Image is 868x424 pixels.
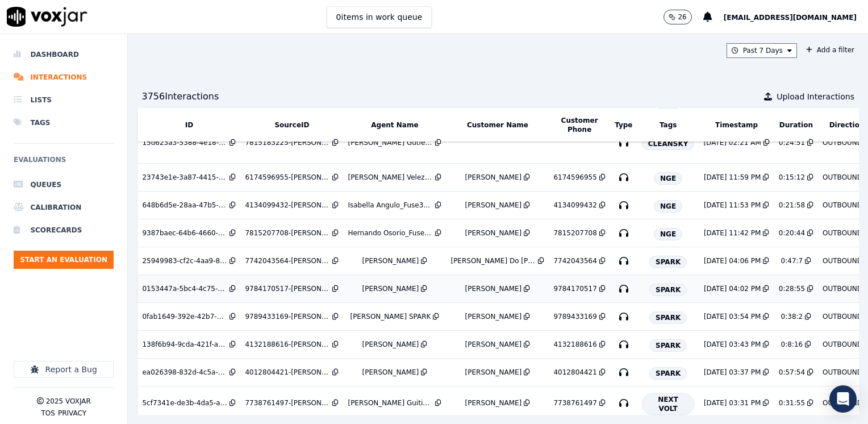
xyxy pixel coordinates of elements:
[823,312,862,321] div: OUTBOUND
[615,120,632,130] button: Type
[704,256,761,265] div: [DATE] 04:06 PM
[649,256,687,268] span: SPARK
[41,409,55,418] button: TOS
[781,340,803,349] div: 0:8:16
[779,138,805,147] div: 0:24:51
[245,340,330,349] div: 4132188616-[PERSON_NAME] 1 all.mp3
[704,284,761,293] div: [DATE] 04:02 PM
[14,196,114,219] a: Calibration
[14,219,114,242] a: Scorecards
[781,312,803,321] div: 0:38:2
[704,340,761,349] div: [DATE] 03:43 PM
[724,10,868,24] button: [EMAIL_ADDRESS][DOMAIN_NAME]
[14,153,114,173] h6: Evaluations
[663,10,703,24] button: 26
[362,256,419,265] div: [PERSON_NAME]
[327,6,432,28] button: 0items in work queue
[553,340,596,349] div: 4132188616
[660,120,677,130] button: Tags
[649,367,687,380] span: SPARK
[829,120,865,130] button: Direction
[245,368,330,377] div: 4012804421-[PERSON_NAME] 2 all.mp3
[465,284,522,293] div: [PERSON_NAME]
[450,256,536,265] div: [PERSON_NAME] Do [PERSON_NAME]
[245,256,330,265] div: 7742043564-[PERSON_NAME] all.mp3
[779,398,805,408] div: 0:31:55
[142,228,227,238] div: 9387baec-64b6-4660-8b3d-9696f9965b56
[823,284,862,293] div: OUTBOUND
[829,385,857,413] div: Open Intercom Messenger
[465,201,522,210] div: [PERSON_NAME]
[704,312,761,321] div: [DATE] 03:54 PM
[779,173,805,182] div: 0:15:12
[654,228,682,240] span: NGE
[465,173,522,182] div: [PERSON_NAME]
[245,312,330,321] div: 9789433169-[PERSON_NAME] all.mp3
[642,138,695,150] span: CLEANSKY
[704,398,761,408] div: [DATE] 03:31 PM
[465,340,522,349] div: [PERSON_NAME]
[781,256,803,265] div: 0:47:7
[704,201,761,210] div: [DATE] 11:53 PM
[465,368,522,377] div: [PERSON_NAME]
[245,398,330,408] div: 7738761497-[PERSON_NAME] all.mp3
[371,120,418,130] button: Agent Name
[245,173,330,182] div: 6174596955-[PERSON_NAME] 2 all.mp3
[465,312,522,321] div: [PERSON_NAME]
[350,312,431,321] div: [PERSON_NAME] SPARK
[245,138,330,147] div: 7815183225-[PERSON_NAME] all.mp3
[142,256,227,265] div: 25949983-cf2c-4aa9-8344-21ccdec3eef2
[553,228,596,238] div: 7815207708
[823,368,862,377] div: OUTBOUND
[14,66,114,89] li: Interactions
[649,339,687,352] span: SPARK
[142,284,227,293] div: 0153447a-5bc4-4c75-9cc1-a61d26c6245f
[362,340,419,349] div: [PERSON_NAME]
[465,228,522,238] div: [PERSON_NAME]
[142,368,227,377] div: ea026398-832d-4c5a-bc58-a6a17a1154db
[142,340,227,349] div: 138f6b94-9cda-421f-a493-12c292236f01
[46,397,91,406] p: 2025 Voxjar
[141,90,219,103] div: 3756 Interaction s
[654,172,682,185] span: NGE
[777,91,854,102] span: Upload Interactions
[7,7,87,27] img: voxjar logo
[553,398,596,408] div: 7738761497
[704,368,761,377] div: [DATE] 03:37 PM
[185,120,193,130] button: ID
[779,228,805,238] div: 0:20:44
[553,173,596,182] div: 6174596955
[779,120,813,130] button: Duration
[649,311,687,324] span: SPARK
[14,361,114,378] button: Report a Bug
[14,43,114,66] li: Dashboard
[654,200,682,213] span: NGE
[727,43,797,58] button: Past 7 Days
[823,201,862,210] div: OUTBOUND
[245,201,330,210] div: 4134099432-[PERSON_NAME] all.mp3
[703,138,761,147] div: [DATE] 02:21 AM
[663,10,691,24] button: 26
[348,138,433,147] div: [PERSON_NAME] Gutierrez_l27837_CLEANSKY
[274,120,309,130] button: SourceID
[58,409,86,418] button: Privacy
[553,256,596,265] div: 7742043564
[14,89,114,111] a: Lists
[14,251,114,269] button: Start an Evaluation
[465,398,522,408] div: [PERSON_NAME]
[704,173,761,182] div: [DATE] 11:59 PM
[348,228,433,238] div: Hernando Osorio_Fuse3032_NGE
[142,312,227,321] div: 0fab1649-392e-42b7-9d08-5249de0dac18
[823,256,862,265] div: OUTBOUND
[142,398,227,408] div: 5cf7341e-de3b-4da5-a7b0-3d5edd5482d0
[467,120,528,130] button: Customer Name
[678,13,686,22] p: 26
[823,398,862,408] div: OUTBOUND
[724,14,857,22] span: [EMAIL_ADDRESS][DOMAIN_NAME]
[362,368,419,377] div: [PERSON_NAME]
[642,393,695,415] span: NEXT VOLT
[715,120,758,130] button: Timestamp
